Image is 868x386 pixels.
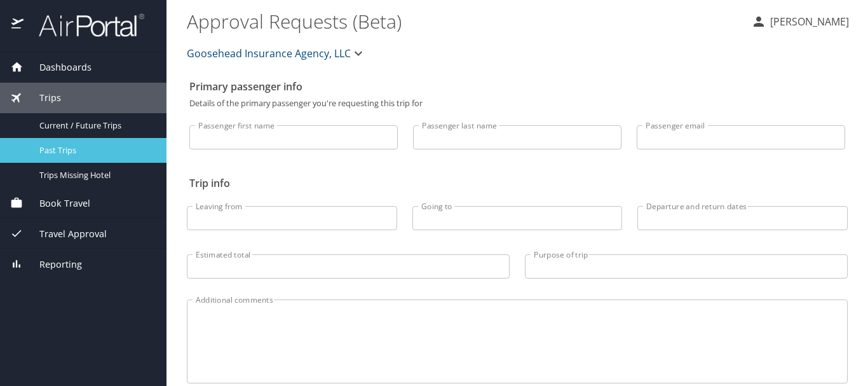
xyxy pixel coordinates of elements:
p: [PERSON_NAME] [766,14,849,29]
p: Details of the primary passenger you're requesting this trip for [189,99,845,107]
img: icon-airportal.png [11,13,25,38]
button: Goosehead Insurance Agency, LLC [182,41,371,66]
h1: Approval Requests (Beta) [187,1,741,41]
span: Dashboards [24,60,92,74]
span: Goosehead Insurance Agency, LLC [187,45,351,62]
button: [PERSON_NAME] [746,10,854,33]
span: Past Trips [39,144,151,156]
span: Travel Approval [24,227,107,241]
img: airportal-logo.png [25,13,144,38]
span: Trips Missing Hotel [39,169,151,181]
span: Current / Future Trips [39,120,151,132]
span: Book Travel [24,196,90,210]
span: Trips [24,91,61,105]
span: Reporting [24,258,82,272]
h2: Trip info [189,173,845,193]
h2: Primary passenger info [189,76,845,97]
